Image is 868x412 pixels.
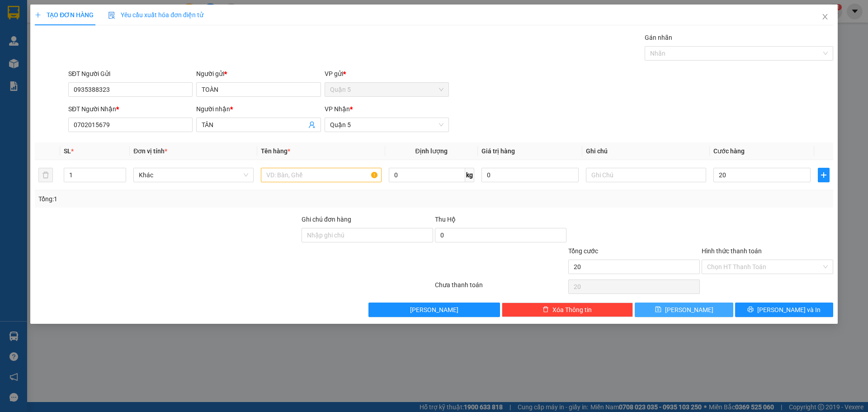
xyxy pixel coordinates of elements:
button: printer[PERSON_NAME] và In [735,303,833,317]
div: Người gửi [196,69,321,79]
div: Người nhận [196,104,321,114]
span: delete [542,306,549,313]
button: Close [812,5,838,30]
button: [PERSON_NAME] [368,303,500,317]
span: Tổng cước [568,247,598,255]
span: Tên hàng [261,147,290,155]
span: kg [465,168,474,182]
div: SĐT Người Nhận [68,104,193,114]
span: Đơn vị tính [133,147,167,155]
span: Quận 5 [330,118,443,132]
span: user-add [308,121,316,128]
input: 0 [481,168,579,182]
span: [PERSON_NAME] [665,305,713,315]
span: close [821,13,829,20]
button: save[PERSON_NAME] [635,303,733,317]
input: Ghi Chú [586,168,706,182]
span: printer [747,306,754,313]
span: [PERSON_NAME] và In [757,305,821,315]
span: Thu Hộ [435,216,456,223]
input: Ghi chú đơn hàng [302,228,433,242]
span: Khác [139,168,248,182]
label: Ghi chú đơn hàng [302,216,351,223]
span: plus [818,171,829,179]
div: SĐT Người Gửi [68,69,193,79]
span: VP Nhận [325,105,350,113]
div: Chưa thanh toán [434,280,567,296]
span: [PERSON_NAME] [410,305,458,315]
span: Quận 5 [330,83,443,96]
span: SL [64,147,71,155]
button: delete [38,168,53,182]
button: plus [818,168,830,182]
img: icon [108,12,115,19]
span: TẠO ĐƠN HÀNG [35,11,94,19]
button: deleteXóa Thông tin [502,303,633,317]
input: VD: Bàn, Ghế [261,168,381,182]
label: Gán nhãn [645,34,672,41]
span: Giá trị hàng [481,147,515,155]
th: Ghi chú [582,142,710,160]
span: plus [35,12,41,18]
div: Tổng: 1 [38,194,335,204]
span: Xóa Thông tin [552,305,592,315]
div: VP gửi [325,69,449,79]
span: Yêu cầu xuất hóa đơn điện tử [108,11,203,19]
span: Định lượng [415,147,448,155]
label: Hình thức thanh toán [702,247,762,255]
span: Cước hàng [713,147,745,155]
span: save [655,306,661,313]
